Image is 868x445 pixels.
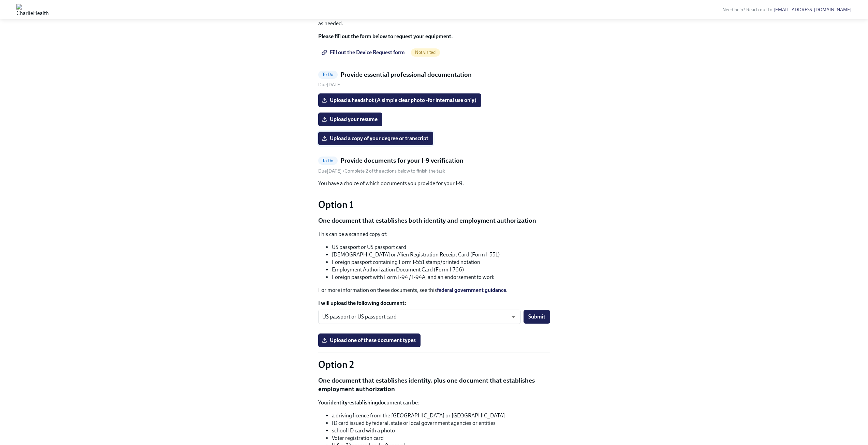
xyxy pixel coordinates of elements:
li: a driving licence from the [GEOGRAPHIC_DATA] or [GEOGRAPHIC_DATA] [332,412,550,419]
p: One document that establishes identity, plus one document that establishes employment authorization [318,376,550,394]
p: One document that establishes both identity and employment authorization [318,216,550,225]
p: You have a choice of which documents you provide for your I-9. [318,180,550,187]
li: school ID card with a photo [332,427,550,434]
strong: identity-establishing [329,399,378,406]
label: Upload a headshot (A simple clear photo -for internal use only) [318,93,481,107]
li: Foreign passport with Form I-94 / I-94A, and an endorsement to work [332,273,550,281]
label: Upload one of these document types [318,333,421,347]
p: For more information on these documents, see this . [318,286,550,294]
span: Friday, September 19th 2025, 7:00 am [318,82,342,88]
label: Upload your resume [318,113,382,126]
li: Voter registration card [332,434,550,442]
span: Not visited [411,50,440,55]
div: US passport or US passport card [318,310,521,324]
li: Foreign passport containing Form I-551 stamp/printed notation [332,258,550,266]
a: Fill out the Device Request form [318,46,410,59]
li: US passport or US passport card [332,243,550,251]
p: Option 2 [318,358,550,371]
li: [DEMOGRAPHIC_DATA] or Alien Registration Receipt Card (Form I-551) [332,251,550,258]
a: [EMAIL_ADDRESS][DOMAIN_NAME] [774,7,852,13]
span: Need help? Reach out to [722,7,852,13]
span: Fill out the Device Request form [323,49,405,56]
p: Your document can be: [318,399,550,406]
strong: Please fill out the form below to request your equipment. [318,33,453,40]
h5: Provide documents for your I-9 verification [340,156,464,165]
h5: Provide essential professional documentation [340,70,472,79]
label: Upload a copy of your degree or transcript [318,132,433,145]
span: To Do [318,72,338,77]
span: Upload a headshot (A simple clear photo -for internal use only) [323,97,476,104]
button: Submit [524,310,550,324]
span: Upload a copy of your degree or transcript [323,135,428,142]
label: I will upload the following document: [318,299,550,307]
div: • Complete 2 of the actions below to finish the task [318,168,445,174]
li: Employment Authorization Document Card (Form I-766) [332,266,550,273]
p: Option 1 [318,198,550,211]
span: Upload your resume [323,116,378,123]
a: To DoProvide documents for your I-9 verificationDue[DATE] •Complete 2 of the actions below to fin... [318,156,550,174]
span: Friday, September 19th 2025, 7:00 am [318,168,343,174]
a: To DoProvide essential professional documentationDue[DATE] [318,70,550,88]
img: CharlieHealth [16,4,49,15]
li: ID card issued by federal, state or local government agencies or entities [332,419,550,427]
span: Upload one of these document types [323,337,416,344]
span: To Do [318,158,338,163]
span: Submit [528,313,545,320]
a: federal government guidance [437,287,506,293]
p: This can be a scanned copy of: [318,231,550,238]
